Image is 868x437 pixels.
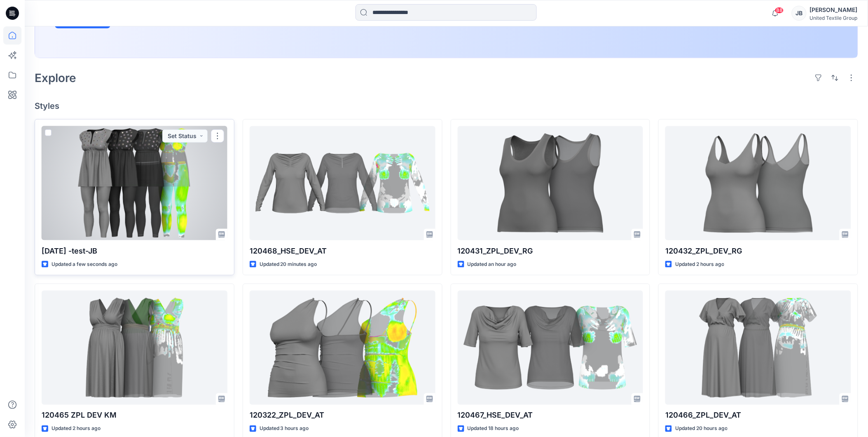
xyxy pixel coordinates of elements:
[42,410,227,421] p: 120465 ZPL DEV KM
[665,291,851,405] a: 120466_ZPL_DEV_AT
[675,260,724,269] p: Updated 2 hours ago
[42,291,227,405] a: 120465 ZPL DEV KM
[810,5,858,15] div: [PERSON_NAME]
[792,6,807,21] div: JB
[665,245,851,257] p: 120432_ZPL_DEV_RG
[250,291,435,405] a: 120322_ZPL_DEV_AT
[675,425,728,433] p: Updated 20 hours ago
[458,126,643,240] a: 120431_ZPL_DEV_RG
[468,425,519,433] p: Updated 18 hours ago
[775,7,784,14] span: 88
[42,126,227,240] a: 2025.09.23 -test-JB
[51,425,101,433] p: Updated 2 hours ago
[35,71,76,85] h2: Explore
[250,410,435,421] p: 120322_ZPL_DEV_AT
[250,126,435,240] a: 120468_HSE_DEV_AT
[458,291,643,405] a: 120467_HSE_DEV_AT
[458,245,643,257] p: 120431_ZPL_DEV_RG
[810,15,858,21] div: United Textile Group
[250,245,435,257] p: 120468_HSE_DEV_AT
[665,410,851,421] p: 120466_ZPL_DEV_AT
[35,101,858,111] h4: Styles
[468,260,517,269] p: Updated an hour ago
[51,260,117,269] p: Updated a few seconds ago
[260,425,309,433] p: Updated 3 hours ago
[42,245,227,257] p: [DATE] -test-JB
[260,260,317,269] p: Updated 20 minutes ago
[458,410,643,421] p: 120467_HSE_DEV_AT
[665,126,851,240] a: 120432_ZPL_DEV_RG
